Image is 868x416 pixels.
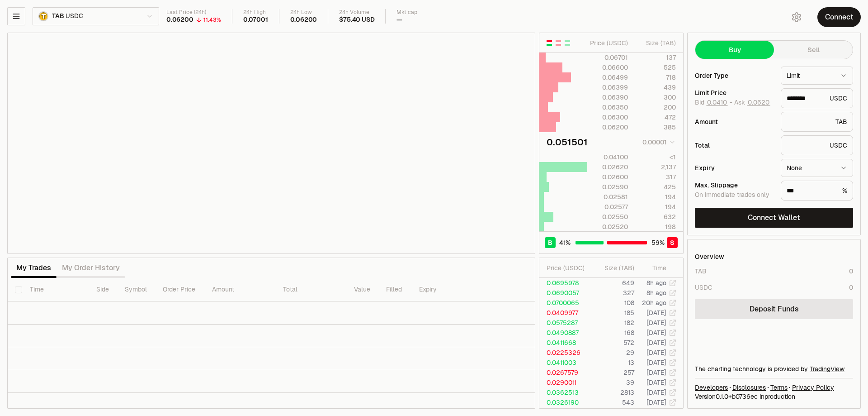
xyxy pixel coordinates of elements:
[792,383,834,392] a: Privacy Policy
[588,73,628,82] div: 0.06499
[588,163,628,172] div: 0.02620
[539,318,592,328] td: 0.0575287
[636,163,676,172] div: 2,137
[66,12,83,20] span: USDC
[339,9,374,16] div: 24h Volume
[8,33,535,253] iframe: Financial Chart
[646,309,666,317] time: [DATE]
[379,278,412,301] th: Filled
[89,278,118,301] th: Side
[23,278,89,301] th: Time
[747,99,770,106] button: 0.0620
[539,288,592,298] td: 0.0690057
[592,328,635,338] td: 168
[588,113,628,122] div: 0.06300
[539,338,592,348] td: 0.0411668
[290,9,317,16] div: 24h Low
[695,299,853,319] a: Deposit Funds
[588,182,628,191] div: 0.02590
[412,278,476,301] th: Expiry
[695,392,853,401] div: Version 0.1.0 + in production
[781,181,853,201] div: %
[636,153,676,162] div: <1
[547,136,588,148] div: 0.051501
[588,38,628,48] div: Price ( USDC )
[781,67,853,85] button: Limit
[781,159,853,177] button: None
[642,299,666,307] time: 20h ago
[588,222,628,231] div: 0.02520
[539,348,592,358] td: 0.0225326
[636,73,676,82] div: 718
[539,368,592,378] td: 0.0267579
[592,348,635,358] td: 29
[732,392,758,401] span: b0736ecdf04740874dce99dfb90a19d87761c153
[588,202,628,211] div: 0.02577
[636,192,676,201] div: 194
[347,278,379,301] th: Value
[781,135,853,155] div: USDC
[636,63,676,72] div: 525
[592,368,635,378] td: 257
[539,298,592,308] td: 0.0700065
[546,39,553,47] button: Show Buy and Sell Orders
[592,358,635,368] td: 13
[243,16,268,24] div: 0.07001
[695,165,774,171] div: Expiry
[203,16,221,24] div: 11.43%
[588,212,628,221] div: 0.02550
[539,378,592,387] td: 0.0290011
[539,328,592,338] td: 0.0490887
[651,238,665,247] span: 59 %
[646,329,666,337] time: [DATE]
[592,308,635,318] td: 185
[695,283,712,292] div: USDC
[670,238,675,247] span: S
[592,387,635,397] td: 2813
[695,90,774,96] div: Limit Price
[539,387,592,397] td: 0.0362513
[706,99,728,106] button: 0.0410
[11,259,57,277] button: My Trades
[781,88,853,108] div: USDC
[592,318,635,328] td: 182
[592,338,635,348] td: 572
[636,202,676,211] div: 194
[396,9,417,16] div: Mkt cap
[646,378,666,387] time: [DATE]
[646,398,666,406] time: [DATE]
[646,359,666,367] time: [DATE]
[849,267,853,276] div: 0
[636,93,676,102] div: 300
[810,365,844,373] a: TradingView
[636,113,676,122] div: 472
[588,123,628,132] div: 0.06200
[774,41,853,59] button: Sell
[539,308,592,318] td: 0.0409977
[781,112,853,132] div: TAB
[57,259,125,277] button: My Order History
[636,103,676,112] div: 200
[636,123,676,132] div: 385
[564,39,571,47] button: Show Buy Orders Only
[599,263,634,273] div: Size ( TAB )
[734,99,770,107] span: Ask
[695,208,853,228] button: Connect Wallet
[732,383,766,392] a: Disclosures
[592,278,635,288] td: 649
[205,278,276,301] th: Amount
[592,288,635,298] td: 327
[539,278,592,288] td: 0.0695978
[588,172,628,182] div: 0.02600
[646,289,666,297] time: 8h ago
[588,93,628,102] div: 0.06390
[695,99,732,107] span: Bid -
[559,238,571,247] span: 41 %
[539,397,592,407] td: 0.0326190
[849,283,853,292] div: 0
[592,298,635,308] td: 108
[166,16,193,24] div: 0.06200
[548,238,552,247] span: B
[547,263,591,273] div: Price ( USDC )
[276,278,347,301] th: Total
